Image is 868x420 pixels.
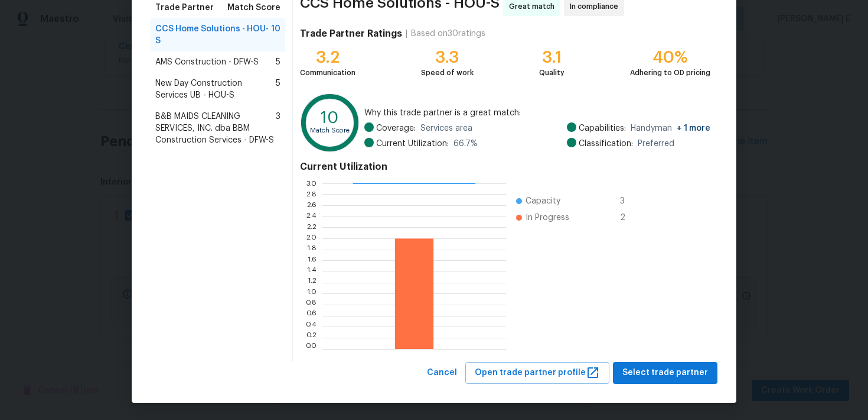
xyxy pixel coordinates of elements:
span: B&B MAIDS CLEANING SERVICES, INC. dba BBM Construction Services - DFW-S [155,111,276,146]
span: Why this trade partner is a great match: [364,107,710,119]
text: 10 [321,109,339,126]
text: 0.8 [305,301,316,308]
span: CCS Home Solutions - HOU-S [155,23,271,47]
div: Based on 30 ratings [411,28,485,40]
span: Coverage: [376,122,416,134]
text: 3.0 [306,180,316,187]
text: 0.2 [306,334,316,341]
span: Great match [509,1,559,12]
span: AMS Construction - DFW-S [155,56,259,68]
span: Open trade partner profile [475,366,600,380]
text: 1.0 [307,290,316,297]
text: 2.4 [306,213,316,220]
text: 2.2 [306,224,316,231]
h4: Trade Partner Ratings [300,28,402,40]
span: 10 [271,23,280,47]
span: 3 [620,195,639,207]
text: 1.2 [308,279,316,286]
span: Services area [420,122,472,134]
text: 0.4 [305,323,316,330]
button: Select trade partner [613,362,717,384]
text: Match Score [310,127,350,134]
text: 1.4 [307,268,316,275]
span: New Day Construction Services UB - HOU-S [155,77,276,101]
text: 0.0 [305,345,316,353]
text: 1.6 [308,257,316,264]
text: 1.8 [307,246,316,253]
button: Cancel [422,362,462,384]
div: 40% [630,51,710,63]
span: Capabilities: [579,122,626,134]
span: Capacity [526,195,560,207]
span: Current Utilization: [376,138,449,150]
span: In Progress [526,212,569,224]
text: 2.8 [306,190,316,198]
div: Communication [300,67,355,79]
div: Adhering to OD pricing [630,67,710,79]
span: 66.7 % [453,138,478,150]
div: Speed of work [421,67,474,79]
span: Handyman [631,122,710,134]
text: 0.6 [306,312,316,319]
text: 2.0 [306,235,316,242]
h4: Current Utilization [300,161,710,173]
span: 5 [276,77,280,101]
span: Trade Partner [155,2,214,14]
span: In compliance [570,1,623,12]
div: 3.2 [300,51,355,63]
span: 5 [276,56,280,68]
div: Quality [539,67,564,79]
span: 3 [276,111,280,146]
text: 2.6 [306,202,316,209]
button: Open trade partner profile [465,362,609,384]
span: Classification: [579,138,633,150]
span: Preferred [638,138,674,150]
span: + 1 more [677,124,710,133]
div: 3.3 [421,51,474,63]
span: Select trade partner [622,366,708,380]
div: 3.1 [539,51,564,63]
span: 2 [620,212,639,224]
span: Cancel [427,366,457,380]
span: Match Score [227,2,280,14]
div: | [402,28,411,40]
